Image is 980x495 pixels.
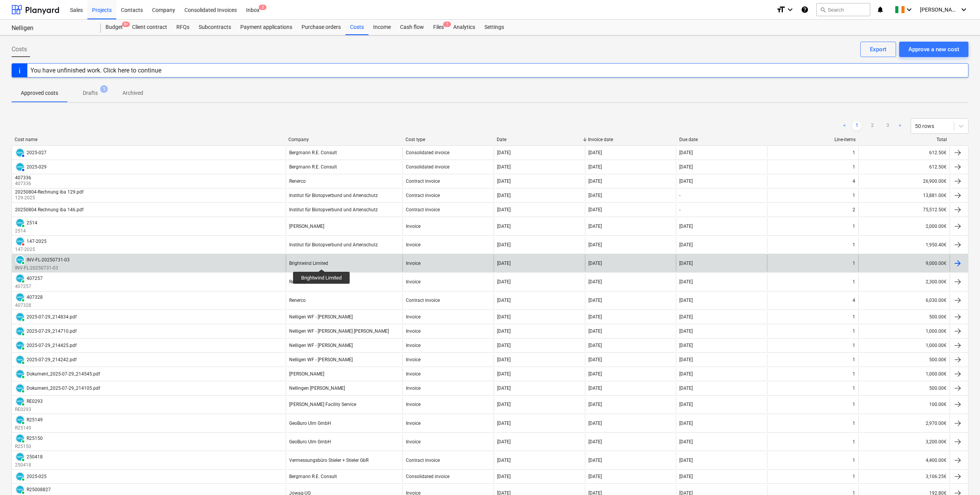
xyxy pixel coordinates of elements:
[406,439,420,444] div: Invoice
[259,5,266,10] span: 2
[588,137,673,142] div: Invoice date
[27,220,37,226] div: 2514
[16,342,24,349] img: xero.svg
[122,89,143,97] p: Archived
[194,20,236,35] a: Subcontracts
[15,312,25,322] div: Invoice has been synced with Xero and its status is currently PAID
[15,148,25,158] div: Invoice has been synced with Xero and its status is currently AUTHORISED
[16,486,24,493] img: xero.svg
[15,246,47,253] p: 147-2025
[16,416,24,424] img: xero.svg
[588,279,602,285] div: [DATE]
[858,204,950,216] div: 75,512.50€
[289,402,356,407] div: [PERSON_NAME] Facility Service
[853,439,855,444] div: 1
[15,292,25,302] div: Invoice has been synced with Xero and its status is currently PAID
[406,193,440,198] div: Contract invoice
[679,137,764,142] div: Due date
[15,189,84,195] div: 20250804-Rechnung iba 129.pdf
[858,236,950,253] div: 1,950.40€
[480,20,509,35] div: Settings
[16,434,24,442] img: xero.svg
[27,454,43,460] div: 250418
[920,7,958,13] span: [PERSON_NAME]
[429,20,449,35] a: Files1
[406,164,449,170] div: Consolidated invoice
[679,458,693,463] div: [DATE]
[289,474,337,479] div: Bergmann R.E. Consult
[862,137,947,142] div: Total
[588,371,602,377] div: [DATE]
[16,313,24,321] img: xero.svg
[853,242,855,247] div: 1
[15,236,25,246] div: Invoice has been synced with Xero and its status is currently DELETED
[679,224,693,229] div: [DATE]
[588,178,602,184] div: [DATE]
[679,343,693,348] div: [DATE]
[27,164,47,170] div: 2025-029
[588,150,602,155] div: [DATE]
[876,5,884,14] i: notifications
[16,384,24,392] img: xero.svg
[497,402,511,407] div: [DATE]
[497,279,511,285] div: [DATE]
[959,5,968,14] i: keyboard_arrow_down
[27,295,43,300] div: 407328
[858,292,950,309] div: 6,030.00€
[395,20,429,35] div: Cash flow
[406,328,420,334] div: Invoice
[236,20,297,35] div: Payment applications
[16,356,24,364] img: xero.svg
[429,20,449,35] div: Files
[853,343,855,348] div: 1
[858,368,950,380] div: 1,000.00€
[289,343,353,348] div: Nelligen WF - [PERSON_NAME]
[588,421,602,426] div: [DATE]
[853,371,855,377] div: 1
[15,462,43,468] p: 250418
[497,242,511,247] div: [DATE]
[679,261,693,266] div: [DATE]
[289,224,324,229] div: [PERSON_NAME]
[345,20,369,35] div: Costs
[858,354,950,366] div: 500.00€
[588,402,602,407] div: [DATE]
[497,421,511,426] div: [DATE]
[16,453,24,461] img: xero.svg
[15,283,43,290] p: 407257
[870,44,886,54] div: Export
[15,255,25,265] div: Invoice has been synced with Xero and its status is currently PAID
[588,164,602,170] div: [DATE]
[289,314,353,320] div: Nelligen WF - [PERSON_NAME]
[858,218,950,234] div: 2,000.00€
[883,121,892,131] a: Page 3
[172,20,194,35] div: RFQs
[16,327,24,335] img: xero.svg
[868,121,877,131] a: Page 2
[853,474,855,479] div: 1
[289,242,378,247] div: Institut für Biotopverbund und Artenschutz
[588,261,602,266] div: [DATE]
[406,421,420,426] div: Invoice
[449,20,480,35] a: Analytics
[15,137,282,142] div: Cost name
[679,402,693,407] div: [DATE]
[27,399,43,404] div: RE0293
[406,279,420,285] div: Invoice
[588,357,602,362] div: [DATE]
[858,470,950,483] div: 3,106.25€
[369,20,395,35] a: Income
[297,20,345,35] a: Purchase orders
[588,386,602,391] div: [DATE]
[127,20,172,35] a: Client contract
[497,178,511,184] div: [DATE]
[406,357,420,362] div: Invoice
[27,239,47,244] div: 147-2025
[840,121,849,131] a: Previous page
[858,452,950,468] div: 4,400.00€
[853,386,855,391] div: 1
[858,146,950,159] div: 612.50€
